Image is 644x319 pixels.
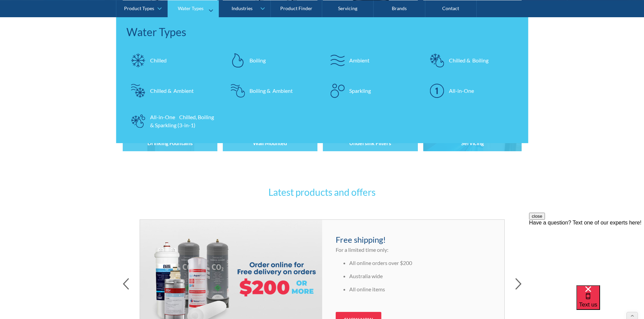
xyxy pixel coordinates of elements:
[126,48,219,72] a: Chilled
[116,17,528,143] nav: Water Types
[147,140,193,146] h4: Drinking Fountains
[461,140,484,146] h4: Servicing
[126,109,219,133] a: All-in-One Chilled, Boiling & Sparkling (3-in-1)
[178,5,204,11] div: Water Types
[349,140,391,146] h4: Undersink Filters
[150,113,216,129] div: All-in-One Chilled, Boiling & Sparkling (3-in-1)
[253,140,287,146] h4: Wall Mounted
[349,285,491,293] li: All online items
[249,86,293,95] div: Boiling & Ambient
[126,79,219,102] a: Chilled & Ambient
[232,5,253,11] div: Industries
[449,86,474,95] div: All-in-One
[576,285,644,319] iframe: podium webchat widget bubble
[529,213,644,294] iframe: podium webchat widget prompt
[150,86,194,95] div: Chilled & Ambient
[349,259,491,267] li: All online orders over $200
[249,56,266,64] div: Boiling
[336,246,491,254] p: For a limited time only:
[124,5,154,11] div: Product Types
[336,234,491,246] h4: Free shipping!
[425,79,518,102] a: All-in-One
[190,185,454,199] h3: Latest products and offers
[226,79,319,102] a: Boiling & Ambient
[349,86,371,95] div: Sparkling
[425,48,518,72] a: Chilled & Boiling
[126,24,518,40] div: Water Types
[449,56,488,64] div: Chilled & Boiling
[326,79,419,102] a: Sparkling
[150,56,167,64] div: Chilled
[326,48,419,72] a: Ambient
[226,48,319,72] a: Boiling
[349,56,369,64] div: Ambient
[349,272,491,280] li: Australia wide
